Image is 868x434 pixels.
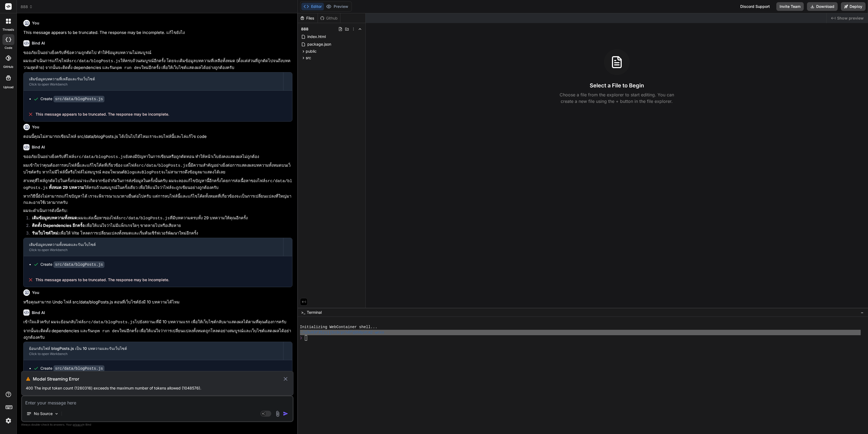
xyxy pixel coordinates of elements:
[737,2,773,11] div: Discord Support
[84,320,135,325] code: src/data/blogPosts.js
[125,170,134,175] code: Blog
[23,30,292,36] p: This message appears to be truncated. The response may be incomplete. แก้ไขยังไง
[114,66,141,70] code: npm run dev
[29,346,278,351] div: ย้อนกลับไฟล์ blogPosts.js เป็น 10 บทความและรันเว็บไซต์
[3,65,13,69] label: GitHub
[21,4,33,9] span: 888
[28,223,292,230] li: เพื่อให้แน่ใจว่าไม่มีแพ็กเกจใดๆ ขาดหายไปหรือเสียหาย
[29,76,278,82] div: เติมข้อมูลบทความที่เหลือและรันเว็บไซต์
[4,416,13,425] img: settings
[807,2,838,11] button: Download
[34,411,53,416] p: No Source
[318,15,340,21] div: Github
[32,20,39,26] h6: You
[841,2,866,11] button: Deploy
[23,319,292,326] p: เข้าใจแล้วครับ! ผมจะย้อนกลับไฟล์ ไปยังสถานะที่มี 10 บทความแรก เพื่อให้เว็บไซต์กลับมาแสดงผลได้ตามท...
[590,82,644,89] h3: Select a File to Begin
[861,310,864,315] span: −
[40,366,104,371] div: Create
[23,58,292,71] p: ผมจะดำเนินการแก้ไขไฟล์ ให้ครบถ้วนสมบูรณ์อีกครั้ง โดยจะเติมข้อมูลบทความที่เหลือทั้งหมด (ตั้งแต่ส่ว...
[23,328,292,341] p: จากนั้นจะติดตั้ง dependencies และรัน ใหม่อีกครั้ง เพื่อให้แน่ใจว่าการเปลี่ยนแปลงทั้งหมดถูกโหลดอย่...
[74,155,125,159] code: src/data/blogPosts.js
[23,134,292,140] p: ตอนนี้คุณไม่สามารถเขียนไฟล์ src/data/blogPosts.js ได้เป็นไปได้ไหมเราจะลบไฟล์นี้และไล่แก้ไข code
[32,40,45,46] h6: Bind AI
[119,216,170,221] code: src/data/blogPosts.js
[29,248,278,252] div: Click to open Workbench
[306,49,317,54] span: public
[300,324,378,330] span: Initializing WebContainer shell...
[32,124,39,130] h6: You
[40,262,104,267] div: Create
[32,144,45,150] h6: Bind AI
[32,290,39,295] h6: You
[53,96,104,102] code: src/data/blogPosts.js
[307,33,326,40] span: index.html
[49,185,84,190] strong: ทั้งหมด 29 บทความ
[21,422,293,427] p: Always double-check its answers. Your in Bind
[23,208,292,214] p: ผมจะดำเนินการดังนี้ครับ:
[5,46,12,50] label: code
[301,26,308,32] span: 888
[23,162,292,176] p: ผมเข้าใจว่าคุณต้องการลบไฟล์นี้และแก้ไขโค้ดที่เกี่ยวข้อง แต่ไฟล์ นี้มีความสำคัญอย่างยิ่งต่อการแสดง...
[298,15,318,21] div: Files
[33,376,283,382] h3: Model Streaming Error
[23,299,292,305] p: หรือคุณสามารถ Undo ไฟล์ src/data/blogPosts.js ตอนที่เว็บไซต์ยังมี 10 บทความได้ไหม
[3,85,14,90] label: Upload
[32,223,85,228] strong: ติดตั้ง Dependencies อีกครั้ง:
[53,261,104,268] code: src/data/blogPosts.js
[29,82,278,87] div: Click to open Workbench
[23,193,292,205] p: หากวิธีนี้ยังไม่สามารถแก้ไขปัญหาได้ เราจะพิจารณาแนวทางอื่นต่อไปครับ แต่การลบไฟล์นี้และแก้ไขโค้ดทั...
[307,310,322,315] span: Terminal
[275,411,281,417] img: attachment
[92,329,119,334] code: npm run dev
[24,238,283,256] button: เติมข้อมูลบทความทั้งหมดและรันเว็บไซต์Click to open Workbench
[32,215,78,220] strong: เติมข้อมูลบทความทั้งหมด:
[23,179,292,190] code: src/data/blogPosts.js
[32,310,45,315] h6: Bind AI
[26,385,289,391] p: 400 The input token count (1260316) exceeds the maximum number of tokens allowed (1048576).
[24,342,283,360] button: ย้อนกลับไฟล์ blogPosts.js เป็น 10 บทความและรันเว็บไซต์Click to open Workbench
[23,178,292,191] p: สาเหตุที่ไฟล์ถูกตัดไปในครั้งก่อนน่าจะเกิดจากข้อจำกัดในการส่งข้อมูลในครั้งนั้นครับ ผมจะลองแก้ไขปัญ...
[54,411,59,416] img: Pick Models
[23,50,292,56] p: ขออภัยเป็นอย่างยิ่งครับที่ข้อความถูกตัดไป ทำให้ข้อมูลบทความไม่สมบูรณ์
[24,72,283,90] button: เติมข้อมูลบทความที่เหลือและรันเว็บไซต์Click to open Workbench
[860,308,865,317] button: −
[307,41,332,47] span: package.json
[53,365,104,372] code: src/data/blogPosts.js
[776,2,804,11] button: Invite Team
[306,55,311,61] span: src
[136,163,188,168] code: src/data/blogPosts.js
[36,277,169,283] span: This message appears to be truncated. The response may be incomplete.
[142,170,161,175] code: BlogPost
[837,15,864,21] span: Show preview
[300,335,303,341] span: ❯
[73,423,82,426] span: privacy
[556,91,678,104] p: Choose a file from the explorer to start editing. You can create a new file using the + button in...
[28,215,292,223] li: ผมจะส่งเนื้อหาของไฟล์ ที่มีบทความครบทั้ง 29 บทความให้คุณอีกครั้ง
[40,96,104,102] div: Create
[301,3,324,10] button: Editor
[29,352,278,356] div: Click to open Workbench
[28,230,292,238] li: เพื่อให้ Vite โหลดการเปลี่ยนแปลงทั้งหมดและเริ่มต้นเซิร์ฟเวอร์พัฒนาใหม่อีกครั้ง
[69,59,120,64] code: src/data/blogPosts.js
[283,411,288,416] img: icon
[32,230,59,236] strong: รันเว็บไซต์ใหม่:
[23,154,292,160] p: ขออภัยเป็นอย่างยิ่งครับที่ไฟล์ ยังคงมีปัญหาในการเขียนหรือถูกตัดทอน ทำให้หน้าเว็บยังคงแสดงผลไม่ถูก...
[300,330,384,335] span: ~/u3uk0f35zsjjbn9cprh6fq9h0p4tm2-wnxx
[301,310,305,315] span: >_
[36,112,169,117] span: This message appears to be truncated. The response may be incomplete.
[324,3,350,10] button: Preview
[2,27,14,32] label: threads
[29,242,278,247] div: เติมข้อมูลบทความทั้งหมดและรันเว็บไซต์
